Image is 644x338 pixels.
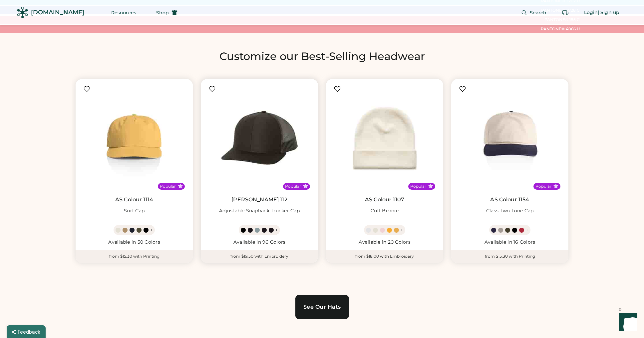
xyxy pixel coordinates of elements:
[219,208,300,214] div: Adjustable Snapback Trucker Cap
[231,196,287,203] a: [PERSON_NAME] 112
[72,50,572,63] h2: Customize our Best-Selling Headwear
[156,10,169,15] span: Shop
[295,295,349,319] a: See Our Hats
[513,6,555,19] button: Search
[148,6,185,19] button: Shop
[525,226,528,234] div: +
[530,10,547,15] span: Search
[365,196,404,203] a: AS Colour 1107
[285,184,301,189] div: Popular
[103,6,144,19] button: Resources
[201,250,318,263] div: from $19.50 with Embroidery
[17,7,28,18] img: Rendered Logo - Screens
[598,9,619,16] div: | Sign up
[80,83,189,192] img: AS Colour 1114 Surf Cap
[455,239,564,246] div: Available in 16 Colors
[330,83,439,192] img: AS Colour 1107 Cuff Beanie
[330,239,439,246] div: Available in 20 Colors
[535,184,551,189] div: Popular
[205,83,314,192] img: Richardson 112 Adjustable Snapback Trucker Cap
[490,196,529,203] a: AS Colour 1154
[553,184,558,189] button: Popular Style
[80,239,189,246] div: Available in 50 Colors
[115,196,153,203] a: AS Colour 1114
[150,226,153,234] div: +
[455,83,564,192] img: AS Colour 1154 Class Two-Tone Cap
[160,184,176,189] div: Popular
[275,226,278,234] div: +
[178,184,183,189] button: Popular Style
[410,184,426,189] div: Popular
[451,250,568,263] div: from $15.30 with Printing
[326,250,443,263] div: from $18.00 with Embroidery
[205,239,314,246] div: Available in 96 Colors
[428,184,433,189] button: Popular Style
[612,308,641,337] iframe: Front Chat
[559,6,572,19] button: Retrieve an order
[76,250,193,263] div: from $15.30 with Printing
[303,184,308,189] button: Popular Style
[31,8,84,17] div: [DOMAIN_NAME]
[371,208,399,214] div: Cuff Beanie
[124,208,145,214] div: Surf Cap
[400,226,403,234] div: +
[486,208,534,214] div: Class Two-Tone Cap
[303,304,341,310] div: See Our Hats
[584,9,598,16] div: Login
